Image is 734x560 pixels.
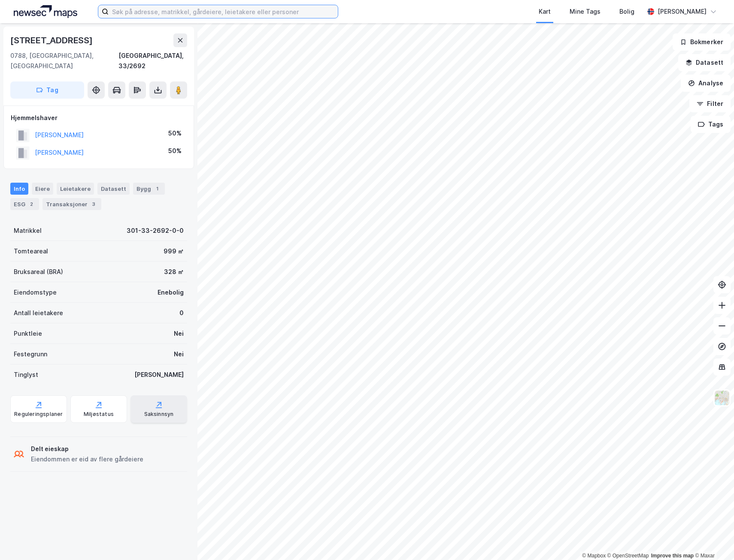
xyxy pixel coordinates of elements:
[14,287,57,298] div: Eiendomstype
[109,5,338,18] input: Søk på adresse, matrikkel, gårdeiere, leietakere eller personer
[14,267,63,277] div: Bruksareal (BRA)
[158,287,184,298] div: Enebolig
[89,200,98,208] div: 3
[14,370,38,380] div: Tinglyst
[133,183,165,195] div: Bygg
[691,116,731,133] button: Tags
[14,5,77,18] img: logo.a4113a55bc3d86da70a041830d287a7e.svg
[164,246,184,256] div: 999 ㎡
[10,183,28,195] div: Info
[10,33,94,47] div: [STREET_ADDRESS]
[118,51,187,71] div: [GEOGRAPHIC_DATA], 33/2692
[179,308,184,318] div: 0
[14,246,48,256] div: Tomteareal
[582,553,606,559] a: Mapbox
[14,411,63,418] div: Reguleringsplaner
[14,328,42,339] div: Punktleie
[14,308,63,318] div: Antall leietakere
[539,6,551,17] div: Kart
[658,6,707,17] div: [PERSON_NAME]
[678,54,731,71] button: Datasett
[57,183,94,195] div: Leietakere
[144,411,174,418] div: Saksinnsyn
[42,198,101,210] div: Transaksjoner
[10,81,84,99] button: Tag
[153,184,161,193] div: 1
[10,51,118,71] div: 0788, [GEOGRAPHIC_DATA], [GEOGRAPHIC_DATA]
[570,6,601,17] div: Mine Tags
[673,33,731,51] button: Bokmerker
[14,349,47,359] div: Festegrunn
[174,328,184,339] div: Nei
[134,370,184,380] div: [PERSON_NAME]
[31,444,143,454] div: Delt eieskap
[32,183,53,195] div: Eiere
[174,349,184,359] div: Nei
[681,75,731,92] button: Analyse
[10,198,39,210] div: ESG
[168,146,182,156] div: 50%
[27,200,36,208] div: 2
[714,390,730,406] img: Z
[31,454,143,464] div: Eiendommen er eid av flere gårdeiere
[14,226,42,236] div: Matrikkel
[84,411,114,418] div: Miljøstatus
[651,553,694,559] a: Improve this map
[127,226,184,236] div: 301-33-2692-0-0
[689,95,731,112] button: Filter
[607,553,649,559] a: OpenStreetMap
[164,267,184,277] div: 328 ㎡
[619,6,634,17] div: Bolig
[168,128,182,138] div: 50%
[691,519,734,560] iframe: Chat Widget
[11,113,187,123] div: Hjemmelshaver
[97,183,130,195] div: Datasett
